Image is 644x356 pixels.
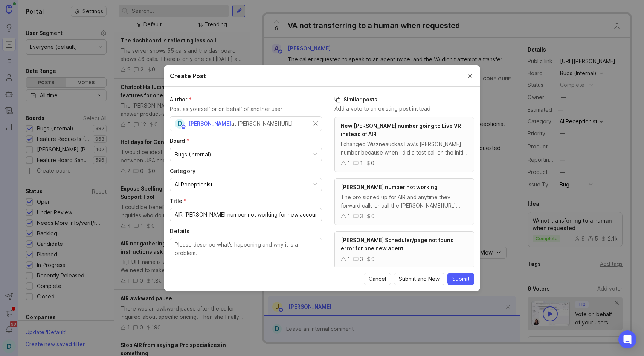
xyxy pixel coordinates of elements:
[188,120,231,127] span: [PERSON_NAME]
[170,138,189,144] span: Board (required)
[452,275,469,283] span: Submit
[394,273,444,285] button: Submit and New
[170,167,322,175] label: Category
[175,119,185,129] div: D
[334,96,474,103] h3: Similar posts
[341,193,468,210] div: The pro signed up for AIR and anytime they forward calls or call the [PERSON_NAME][URL] assigned ...
[348,212,350,220] div: 1
[360,159,363,167] div: 1
[369,275,386,283] span: Cancel
[175,150,211,159] div: Bugs (Internal)
[341,237,454,251] span: [PERSON_NAME] Scheduler/page not found error for one new agent
[399,275,440,283] span: Submit and New
[341,123,461,137] span: New [PERSON_NAME] number going to Live VR instead of AIR
[371,159,374,167] div: 0
[360,212,363,220] div: 3
[170,96,192,103] span: Author (required)
[170,105,322,113] p: Post as yourself or on behalf of another user
[364,273,391,285] button: Cancel
[170,227,322,235] label: Details
[341,140,468,157] div: I changed Wiszneauckas Law's [PERSON_NAME] number because when I did a test call on the initial n...
[181,124,186,129] img: member badge
[334,105,474,112] p: Add a vote to an existing post instead
[231,120,293,128] div: at [PERSON_NAME][URL]
[170,198,187,204] span: Title (required)
[466,72,474,80] button: Close create post modal
[371,255,375,263] div: 0
[348,159,350,167] div: 1
[334,178,474,225] a: [PERSON_NAME] number not workingThe pro signed up for AIR and anytime they forward calls or call ...
[175,211,317,219] input: What's happening?
[618,330,636,348] div: Open Intercom Messenger
[175,180,212,189] div: AI Receptionist
[360,255,363,263] div: 3
[334,117,474,172] a: New [PERSON_NAME] number going to Live VR instead of AIRI changed Wiszneauckas Law's [PERSON_NAME...
[348,255,350,263] div: 1
[447,273,474,285] button: Submit
[341,184,438,190] span: [PERSON_NAME] number not working
[334,231,474,268] a: [PERSON_NAME] Scheduler/page not found error for one new agent130
[371,212,375,220] div: 0
[170,71,206,80] h2: Create Post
